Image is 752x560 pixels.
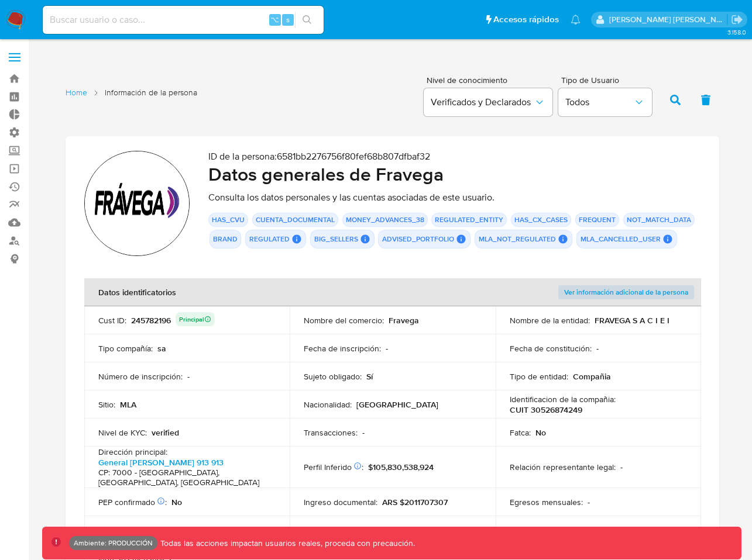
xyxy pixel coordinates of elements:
[424,88,552,116] button: Verificados y Declarados
[731,13,743,26] a: Salir
[558,88,652,116] button: Todos
[571,15,581,25] a: Notificaciones
[43,12,324,27] input: Buscar usuario o caso...
[66,87,87,98] a: Home
[561,76,655,84] span: Tipo de Usuario
[295,12,319,28] button: search-icon
[609,14,727,25] p: rodrigo.moyano@mercadolibre.com
[493,13,559,26] span: Accesos rápidos
[66,82,197,115] nav: List of pages
[105,87,197,98] span: Información de la persona
[427,76,552,84] span: Nivel de conocimiento
[270,14,279,25] span: ⌥
[431,96,534,108] span: Verificados y Declarados
[157,538,415,549] p: Todas las acciones impactan usuarios reales, proceda con precaución.
[286,14,290,25] span: s
[74,541,153,545] p: Ambiente: PRODUCCIÓN
[565,96,633,108] span: Todos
